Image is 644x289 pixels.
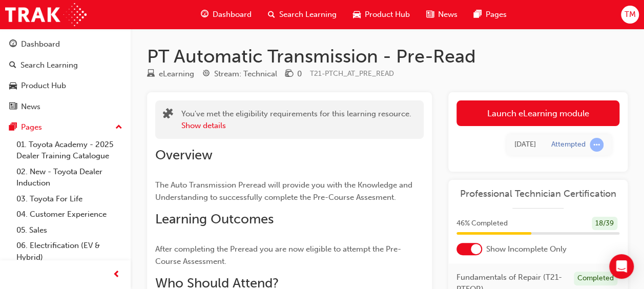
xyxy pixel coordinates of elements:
[202,70,210,79] span: target-icon
[155,147,213,163] span: Overview
[4,97,127,116] a: News
[12,238,127,265] a: 06. Electrification (EV & Hybrid)
[609,254,634,279] div: Open Intercom Messenger
[486,9,507,20] span: Pages
[9,61,16,70] span: search-icon
[12,191,127,207] a: 03. Toyota For Life
[514,139,536,151] div: Thu Sep 25 2025 12:55:56 GMT+1000 (Australian Eastern Standard Time)
[9,123,17,132] span: pages-icon
[260,4,345,25] a: search-iconSearch Learning
[426,8,434,21] span: news-icon
[9,81,17,91] span: car-icon
[193,4,260,25] a: guage-iconDashboard
[353,8,361,21] span: car-icon
[21,101,40,113] div: News
[147,68,194,80] div: Type
[486,243,567,255] span: Show Incomplete Only
[21,121,42,133] div: Pages
[621,6,639,24] button: TM
[474,8,482,21] span: pages-icon
[113,269,120,281] span: prev-icon
[202,68,277,80] div: Stream
[438,9,458,20] span: News
[4,118,127,137] button: Pages
[181,108,411,131] div: You've met the eligibility requirements for this learning resource.
[12,137,127,164] a: 01. Toyota Academy - 2025 Dealer Training Catalogue
[115,121,122,134] span: up-icon
[466,4,515,25] a: pages-iconPages
[365,9,410,20] span: Product Hub
[279,9,337,20] span: Search Learning
[21,80,66,92] div: Product Hub
[214,68,277,80] div: Stream: Technical
[155,211,274,227] span: Learning Outcomes
[20,59,78,71] div: Search Learning
[418,4,466,25] a: news-iconNews
[213,9,252,20] span: Dashboard
[285,70,293,79] span: money-icon
[285,68,302,80] div: Price
[268,8,275,21] span: search-icon
[181,120,226,132] button: Show details
[5,3,87,26] img: Trak
[159,68,194,80] div: eLearning
[155,244,401,266] span: After completing the Preread you are now eligible to attempt the Pre-Course Assessment.
[456,188,619,200] a: Professional Technician Certification
[345,4,418,25] a: car-iconProduct Hub
[155,180,414,202] span: The Auto Transmission Preread will provide you with the Knowledge and Understanding to successful...
[551,140,586,150] div: Attempted
[4,56,127,75] a: Search Learning
[201,8,209,21] span: guage-icon
[4,33,127,118] button: DashboardSearch LearningProduct HubNews
[574,272,617,285] div: Completed
[12,164,127,191] a: 02. New - Toyota Dealer Induction
[163,109,173,121] span: puzzle-icon
[297,68,302,80] div: 0
[590,138,604,152] span: learningRecordVerb_ATTEMPT-icon
[310,69,394,78] span: Learning resource code
[456,218,508,230] span: 46 % Completed
[9,102,17,112] span: news-icon
[12,207,127,222] a: 04. Customer Experience
[4,35,127,54] a: Dashboard
[592,217,617,231] div: 18 / 39
[147,70,155,79] span: learningResourceType_ELEARNING-icon
[9,40,17,49] span: guage-icon
[147,45,628,68] h1: PT Automatic Transmission - Pre-Read
[624,9,635,20] span: TM
[21,38,60,50] div: Dashboard
[12,222,127,238] a: 05. Sales
[456,100,619,126] a: Launch eLearning module
[4,76,127,95] a: Product Hub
